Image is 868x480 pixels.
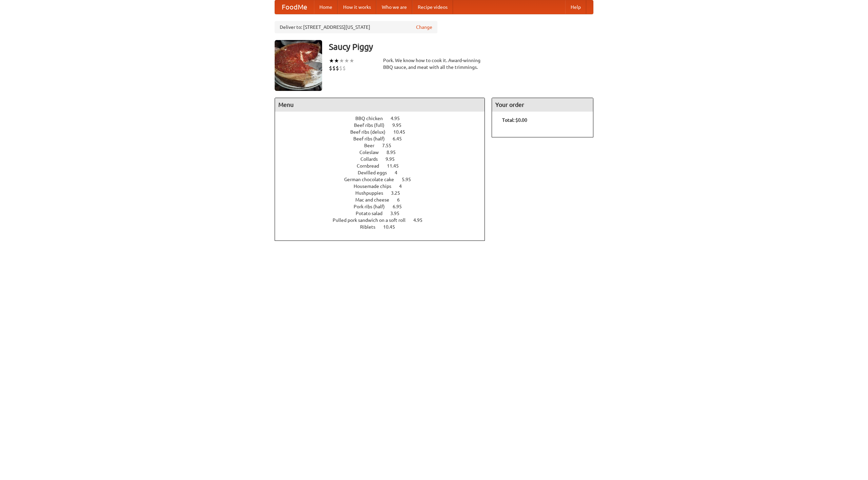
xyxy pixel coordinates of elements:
h3: Saucy Piggy [329,40,593,54]
span: 3.95 [390,211,406,216]
span: Beef ribs (full) [354,122,391,128]
a: FoodMe [275,0,314,14]
a: Beef ribs (full) 9.95 [354,122,414,128]
li: $ [342,64,346,72]
a: Beef ribs (half) 6.45 [353,136,414,141]
a: Help [565,0,586,14]
a: How it works [338,0,376,14]
span: 9.95 [386,156,401,162]
a: Cornbread 11.45 [357,163,411,169]
a: Recipe videos [412,0,453,14]
a: BBQ chicken 4.95 [355,116,412,121]
a: Pulled pork sandwich on a soft roll 4.95 [333,217,435,223]
span: German chocolate cake [344,177,401,182]
span: Cornbread [357,163,386,169]
span: 11.45 [387,163,406,169]
span: 6.45 [393,136,409,141]
a: Devilled eggs 4 [358,170,410,175]
span: 8.95 [387,150,402,155]
span: Beef ribs (half) [353,136,392,141]
li: $ [339,64,342,72]
span: 4 [399,184,409,189]
li: ★ [349,57,354,64]
li: ★ [344,57,349,64]
span: 5.95 [402,177,418,182]
span: Collards [360,156,384,162]
span: Mac and cheese [355,197,396,203]
h4: Your order [492,98,593,112]
span: 7.55 [382,143,398,148]
a: Pork ribs (half) 6.95 [354,204,414,209]
span: Beef ribs (delux) [350,129,392,135]
span: Pulled pork sandwich on a soft roll [333,217,412,223]
li: $ [329,64,332,72]
a: Beer 7.55 [364,143,404,148]
div: Deliver to: [STREET_ADDRESS][US_STATE] [275,21,437,33]
a: Beef ribs (delux) 10.45 [350,129,418,135]
b: Total: $0.00 [502,117,527,123]
a: German chocolate cake 5.95 [344,177,423,182]
span: Hushpuppies [355,190,390,196]
li: ★ [329,57,334,64]
li: $ [332,64,336,72]
span: 6.95 [393,204,409,209]
a: Housemade chips 4 [354,184,414,189]
span: Coleslaw [359,150,386,155]
img: angular.jpg [275,40,322,91]
span: 4.95 [391,116,407,121]
a: Home [314,0,338,14]
span: BBQ chicken [355,116,390,121]
a: Change [416,24,432,31]
a: Collards 9.95 [360,156,407,162]
span: Beer [364,143,381,148]
a: Who we are [376,0,412,14]
span: Pork ribs (half) [354,204,392,209]
h4: Menu [275,98,485,112]
li: $ [336,64,339,72]
span: 10.45 [383,224,402,230]
div: Pork. We know how to cook it. Award-winning BBQ sauce, and meat with all the trimmings. [383,57,485,71]
a: Coleslaw 8.95 [359,150,408,155]
span: 4 [395,170,404,175]
span: Housemade chips [354,184,398,189]
span: Potato salad [356,211,389,216]
li: ★ [334,57,339,64]
span: 4.95 [413,217,429,223]
span: 3.25 [391,190,407,196]
span: 9.95 [392,122,408,128]
span: Riblets [360,224,382,230]
span: 10.45 [393,129,412,135]
a: Hushpuppies 3.25 [355,190,413,196]
a: Mac and cheese 6 [355,197,412,203]
span: 6 [397,197,407,203]
a: Riblets 10.45 [360,224,408,230]
a: Potato salad 3.95 [356,211,412,216]
span: Devilled eggs [358,170,394,175]
li: ★ [339,57,344,64]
